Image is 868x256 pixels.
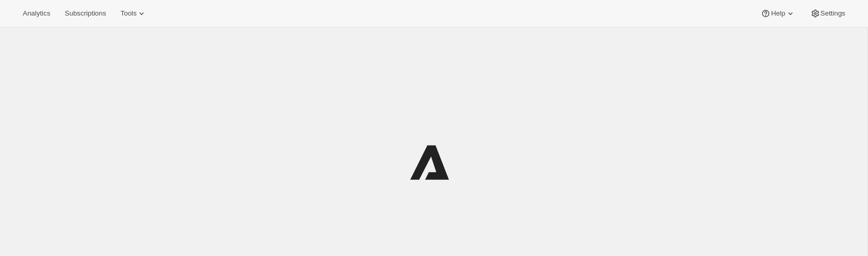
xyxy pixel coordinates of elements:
button: Analytics [17,6,56,21]
button: Tools [114,6,153,21]
span: Tools [120,9,136,18]
button: Help [754,6,801,21]
span: Subscriptions [65,9,106,18]
button: Settings [804,6,851,21]
span: Settings [820,9,845,18]
span: Analytics [23,9,50,18]
span: Help [771,9,785,18]
button: Subscriptions [58,6,112,21]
